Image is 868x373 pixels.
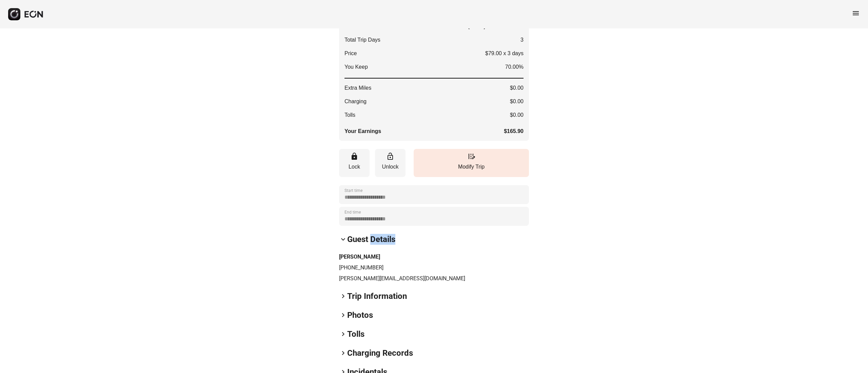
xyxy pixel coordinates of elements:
[347,329,364,339] h2: Tolls
[339,311,347,319] span: keyboard_arrow_right
[344,49,357,58] p: Price
[417,163,526,171] p: Modify Trip
[347,234,395,245] h2: Guest Details
[510,84,524,92] span: $0.00
[344,127,381,135] span: Your Earnings
[467,152,475,160] span: edit_road
[386,152,394,160] span: lock_open
[339,349,347,357] span: keyboard_arrow_right
[350,152,358,160] span: lock
[344,84,371,92] span: Extra Miles
[520,36,524,44] span: 3
[504,127,524,135] span: $165.90
[510,111,524,119] span: $0.00
[342,163,366,171] p: Lock
[347,348,413,358] h2: Charging Records
[339,235,347,243] span: keyboard_arrow_down
[344,63,368,71] span: You Keep
[414,149,529,177] button: Modify Trip
[344,36,380,44] span: Total Trip Days
[339,330,347,338] span: keyboard_arrow_right
[852,9,860,17] span: menu
[505,63,524,71] span: 70.00%
[485,49,524,58] p: $79.00 x 3 days
[347,291,407,302] h2: Trip Information
[339,253,529,261] h3: [PERSON_NAME]
[339,264,529,272] p: [PHONE_NUMBER]
[344,111,355,119] span: Tolls
[378,163,402,171] p: Unlock
[339,292,347,300] span: keyboard_arrow_right
[339,275,529,283] p: [PERSON_NAME][EMAIL_ADDRESS][DOMAIN_NAME]
[339,149,370,177] button: Lock
[339,1,529,141] button: Where[STREET_ADDRESS]Start Time[DATE] - 10:30am PDTEnd Time[DATE] - 10:00am PDTTotal Trip Days3Pr...
[347,310,373,321] h2: Photos
[344,97,367,106] span: Charging
[375,149,406,177] button: Unlock
[510,97,524,106] span: $0.00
